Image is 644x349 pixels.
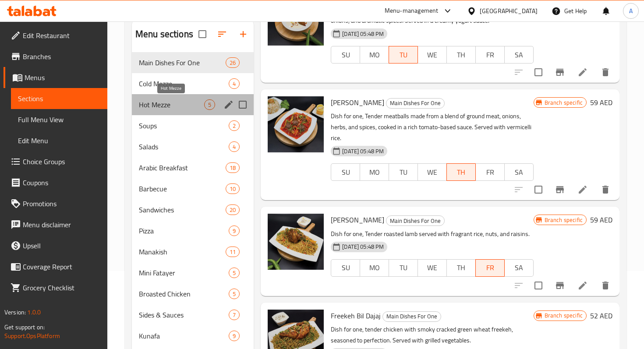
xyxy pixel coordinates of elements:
span: Menu disclaimer [23,219,100,230]
a: Promotions [4,193,107,214]
div: Main Dishes For One [382,311,441,322]
span: SA [508,166,530,179]
h6: 59 AED [590,96,612,109]
button: SU [331,259,360,277]
span: Pizza [139,226,229,236]
div: items [229,331,240,341]
div: Barbecue [139,183,226,194]
button: Branch-specific-item [549,62,570,83]
p: Dish for one, Tender meatballs made from a blend of ground meat, onions, herbs, and spices, cooke... [331,111,533,144]
h6: 52 AED [590,310,612,322]
span: Main Dishes For One [383,311,441,321]
a: Coverage Report [4,256,107,277]
div: Cold Mezze [139,78,229,89]
span: [DATE] 05:48 PM [339,243,387,251]
span: 2 [229,122,239,130]
a: Sections [11,88,107,109]
span: Sides & Sauces [139,310,229,320]
a: Edit Menu [11,130,107,151]
a: Edit Restaurant [4,25,107,46]
div: Menu-management [385,6,439,16]
span: TU [393,49,414,61]
span: 5 [229,290,239,298]
span: TU [393,261,414,274]
span: Sections [18,93,100,104]
span: Branches [23,51,100,62]
span: Edit Menu [18,135,100,146]
h6: 59 AED [590,214,612,226]
span: [DATE] 05:48 PM [339,147,387,155]
div: items [229,141,240,152]
span: Get support on: [4,321,45,333]
button: WE [418,163,447,181]
span: Full Menu View [18,114,100,125]
span: Salads [139,141,229,152]
button: TU [389,46,418,63]
span: SU [335,166,357,179]
span: [DATE] 05:48 PM [339,30,387,38]
span: Branch specific [541,99,586,107]
span: Manakish [139,247,226,257]
span: WE [421,261,443,274]
span: 18 [226,164,239,172]
button: MO [360,163,389,181]
div: Hot Mezze5edit [132,94,254,115]
div: Main Dishes For One [386,215,445,226]
span: Select to update [529,180,548,199]
a: Edit menu item [577,67,588,78]
span: Select to update [529,63,548,81]
span: Branch specific [541,216,586,224]
span: SU [335,261,357,274]
span: SA [508,49,530,61]
button: edit [222,98,235,111]
button: SA [504,163,534,181]
span: TU [393,166,414,179]
span: Sort sections [212,24,233,45]
div: Salads4 [132,136,254,157]
span: Promotions [23,198,100,209]
a: Full Menu View [11,109,107,130]
a: Edit menu item [577,184,588,195]
button: Branch-specific-item [549,179,570,200]
a: Choice Groups [4,151,107,172]
span: 5 [229,269,239,277]
button: delete [595,179,616,200]
span: WE [421,166,443,179]
span: Menus [25,72,100,83]
button: SU [331,163,360,181]
div: Manakish11 [132,241,254,262]
div: Barbecue10 [132,178,254,199]
span: MO [364,49,386,61]
span: FR [479,166,501,179]
div: Main Dishes For One [386,98,445,109]
span: 26 [226,59,239,67]
h2: Menu sections [135,28,193,41]
span: 5 [205,101,215,109]
button: TU [389,163,418,181]
p: Dish for one, Tender roasted lamb served with fragrant rice, nuts, and raisins. [331,229,533,240]
span: Sandwiches [139,204,226,215]
span: Broasted Chicken [139,289,229,299]
div: items [204,99,215,110]
button: TU [389,259,418,277]
div: items [229,120,240,131]
span: 20 [226,206,239,214]
span: 4 [229,80,239,88]
span: Arabic Breakfast [139,162,226,173]
span: Upsell [23,240,100,251]
span: TH [450,261,472,274]
span: 9 [229,227,239,235]
div: items [226,162,240,173]
div: Mini Fatayer [139,268,229,278]
div: items [229,268,240,278]
span: 4 [229,143,239,151]
p: Dish for one, tender chicken with smoky cracked green wheat freekeh, seasoned to perfection. Serv... [331,324,533,346]
span: 7 [229,311,239,319]
button: FR [475,46,505,63]
div: items [226,183,240,194]
span: FR [479,49,501,61]
div: items [229,78,240,89]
